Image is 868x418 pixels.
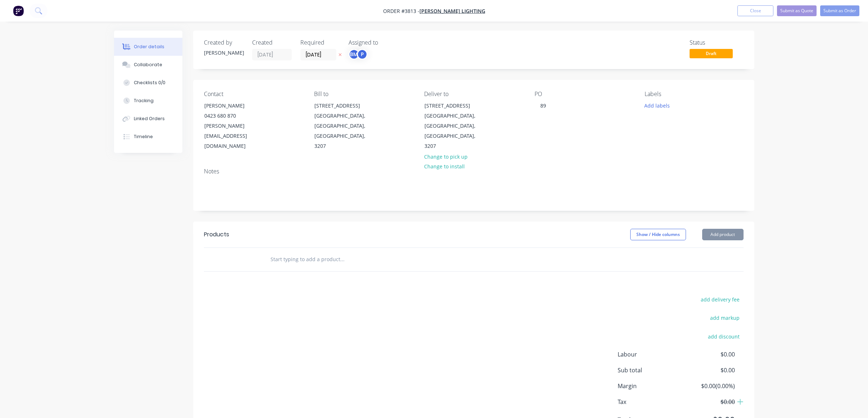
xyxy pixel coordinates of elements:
[349,49,359,60] div: BM
[300,39,340,46] div: Required
[630,229,686,240] button: Show / Hide columns
[418,100,490,151] div: [STREET_ADDRESS][GEOGRAPHIC_DATA], [GEOGRAPHIC_DATA], [GEOGRAPHIC_DATA], 3207
[357,49,368,60] div: P
[618,366,682,374] span: Sub total
[424,91,523,97] div: Deliver to
[314,111,374,151] div: [GEOGRAPHIC_DATA], [GEOGRAPHIC_DATA], [GEOGRAPHIC_DATA], 3207
[777,5,817,16] button: Submit as Quote
[618,397,682,406] span: Tax
[383,8,419,14] span: Order #3813 -
[424,111,484,151] div: [GEOGRAPHIC_DATA], [GEOGRAPHIC_DATA], [GEOGRAPHIC_DATA], 3207
[645,91,743,97] div: Labels
[114,128,182,146] button: Timeline
[314,91,413,97] div: Bill to
[690,39,744,46] div: Status
[204,91,303,97] div: Contact
[420,151,471,161] button: Change to pick up
[204,49,244,56] div: [PERSON_NAME]
[419,8,485,14] a: [PERSON_NAME] Lighting
[535,100,552,111] div: 89
[204,168,744,175] div: Notes
[204,101,264,111] div: [PERSON_NAME]
[134,62,162,68] div: Collaborate
[697,295,744,304] button: add delivery fee
[681,397,735,406] span: $0.00
[204,121,264,151] div: [PERSON_NAME][EMAIL_ADDRESS][DOMAIN_NAME]
[114,92,182,110] button: Tracking
[349,49,368,60] button: BMP
[204,39,244,46] div: Created by
[204,230,229,239] div: Products
[420,162,468,171] button: Change to install
[618,382,682,390] span: Margin
[349,39,421,46] div: Assigned to
[134,133,153,140] div: Timeline
[424,101,484,111] div: [STREET_ADDRESS]
[706,313,744,323] button: add markup
[204,111,264,121] div: 0423 680 870
[13,5,24,16] img: Factory
[134,79,165,86] div: Checklists 0/0
[681,382,735,390] span: $0.00 ( 0.00 %)
[270,252,414,267] input: Start typing to add a product...
[114,38,182,56] button: Order details
[820,5,859,16] button: Submit as Order
[681,350,735,359] span: $0.00
[535,91,633,97] div: PO
[702,229,744,240] button: Add product
[308,100,380,151] div: [STREET_ADDRESS][GEOGRAPHIC_DATA], [GEOGRAPHIC_DATA], [GEOGRAPHIC_DATA], 3207
[114,56,182,74] button: Collaborate
[114,74,182,92] button: Checklists 0/0
[134,115,165,122] div: Linked Orders
[704,331,744,341] button: add discount
[737,5,773,16] button: Close
[134,44,164,50] div: Order details
[114,110,182,128] button: Linked Orders
[198,100,270,151] div: [PERSON_NAME]0423 680 870[PERSON_NAME][EMAIL_ADDRESS][DOMAIN_NAME]
[314,101,374,111] div: [STREET_ADDRESS]
[134,97,154,104] div: Tracking
[690,49,733,58] span: Draft
[618,350,682,359] span: Labour
[252,39,292,46] div: Created
[641,100,674,110] button: Add labels
[681,366,735,374] span: $0.00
